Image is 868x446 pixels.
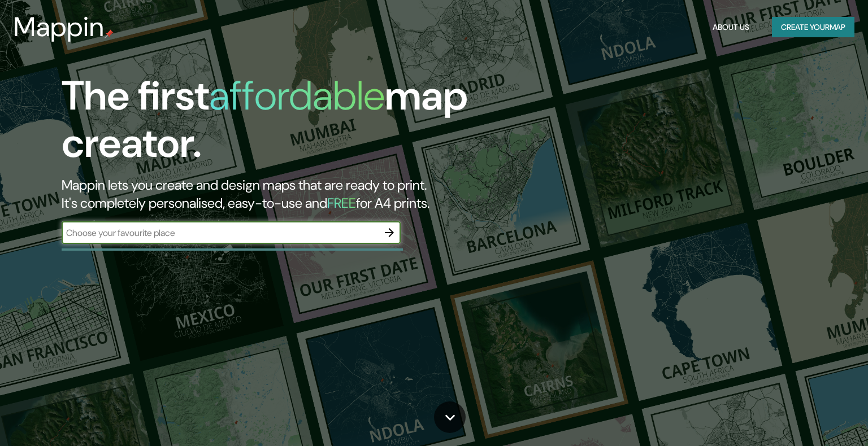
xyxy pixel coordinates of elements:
[772,17,854,38] button: Create yourmap
[708,17,754,38] button: About Us
[209,69,385,122] h1: affordable
[62,176,496,212] h2: Mappin lets you create and design maps that are ready to print. It's completely personalised, eas...
[62,72,496,176] h1: The first map creator.
[105,29,114,38] img: mappin-pin
[327,194,356,212] h5: FREE
[62,226,378,239] input: Choose your favourite place
[14,11,105,43] h3: Mappin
